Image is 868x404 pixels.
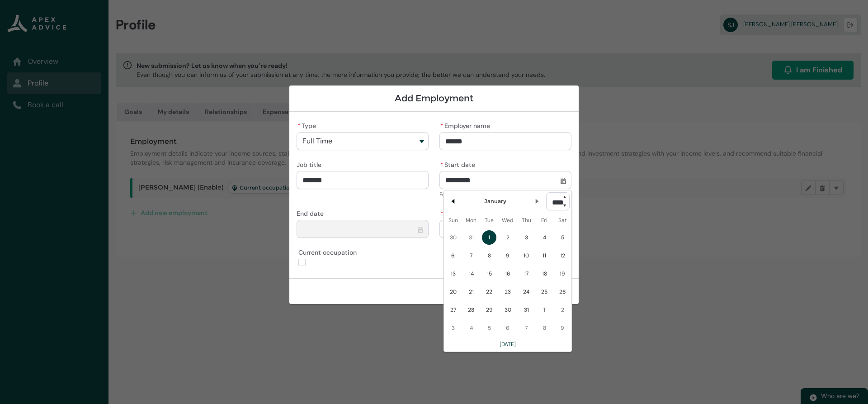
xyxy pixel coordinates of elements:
span: 7 [464,248,478,263]
td: 2019-01-10 [517,247,535,265]
td: 2019-01-07 [462,247,480,265]
span: Full Time [302,137,332,145]
span: 17 [519,266,533,281]
span: Current occupation [298,246,360,257]
td: 2019-01-16 [498,265,517,283]
td: 2019-01-14 [462,265,480,283]
h1: Add Employment [297,93,571,104]
span: 14 [464,266,478,281]
span: 4 [537,230,552,245]
label: Employer name [439,119,494,130]
td: 2018-12-30 [444,228,462,247]
td: 2019-01-01 [480,228,498,247]
td: 2019-01-05 [553,228,571,247]
span: 10 [519,248,533,263]
abbr: Thursday [522,217,531,224]
span: 9 [500,248,515,263]
span: 6 [446,248,460,263]
td: 2019-01-13 [444,265,462,283]
span: 19 [555,266,570,281]
abbr: Sunday [448,217,458,224]
span: 13 [446,266,460,281]
span: 30 [446,230,460,245]
button: Previous Month [446,194,460,209]
label: Link to applicant [439,207,499,218]
abbr: Wednesday [502,217,514,224]
div: Date picker: January [443,190,572,352]
span: 15 [482,266,496,281]
div: Format: [DATE] [439,190,571,199]
span: 1 [482,230,496,245]
abbr: Friday [541,217,547,224]
td: 2018-12-31 [462,228,480,247]
span: 5 [555,230,570,245]
abbr: Saturday [558,217,567,224]
td: 2019-01-09 [498,247,517,265]
td: 2019-01-19 [553,265,571,283]
td: 2019-01-04 [535,228,553,247]
label: End date [297,207,327,218]
label: Start date [439,158,479,169]
abbr: required [440,209,443,218]
td: 2019-01-03 [517,228,535,247]
td: 2019-01-15 [480,265,498,283]
button: Next Month [530,194,544,209]
td: 2019-01-18 [535,265,553,283]
span: 3 [519,230,533,245]
h2: January [484,197,506,206]
span: 16 [500,266,515,281]
span: 12 [555,248,570,263]
td: 2019-01-11 [535,247,553,265]
td: 2019-01-02 [498,228,517,247]
span: 8 [482,248,496,263]
abbr: required [440,122,443,130]
td: 2019-01-08 [480,247,498,265]
td: 2019-01-12 [553,247,571,265]
abbr: required [297,122,301,130]
abbr: Monday [466,217,476,224]
span: 2 [500,230,515,245]
span: 11 [537,248,552,263]
button: Type [297,132,429,150]
span: 18 [537,266,552,281]
td: 2019-01-06 [444,247,462,265]
span: 31 [464,230,478,245]
button: Link to applicant [439,220,571,238]
td: 2019-01-17 [517,265,535,283]
label: Job title [297,158,325,169]
label: Type [297,119,320,130]
abbr: required [440,161,443,169]
abbr: Tuesday [485,217,494,224]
